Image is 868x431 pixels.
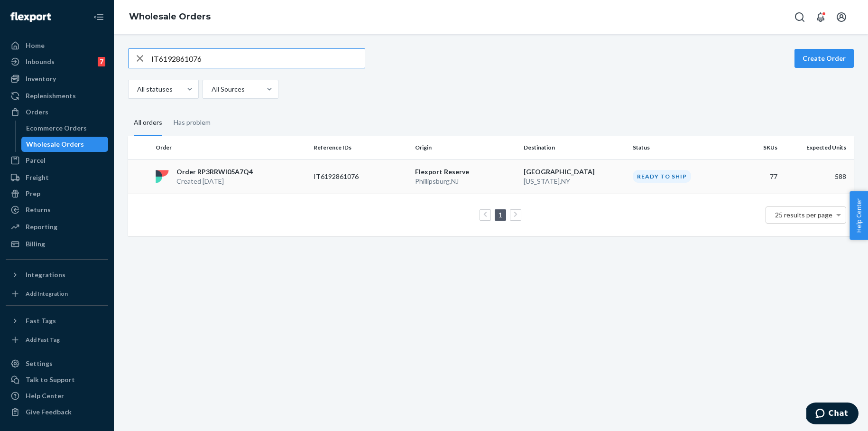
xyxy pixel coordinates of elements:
[26,156,46,165] div: Parcel
[151,49,365,68] input: Search orders
[121,3,218,31] ol: breadcrumbs
[21,137,109,152] a: Wholesale Orders
[6,404,108,420] button: Give Feedback
[790,8,809,27] button: Open Search Box
[98,57,105,66] div: 7
[314,172,389,181] p: IT6192861076
[633,170,691,183] div: Ready to ship
[156,170,169,183] img: flexport logo
[26,336,60,344] div: Add Fast Tag
[174,110,211,135] div: Has problem
[811,8,830,27] button: Open notifications
[6,267,108,282] button: Integrations
[781,159,854,194] td: 588
[26,391,64,401] div: Help Center
[832,8,851,27] button: Open account menu
[10,12,51,22] img: Flexport logo
[89,8,108,27] button: Close Navigation
[26,359,53,368] div: Settings
[6,388,108,403] a: Help Center
[794,49,854,68] button: Create Order
[176,177,253,186] p: Created [DATE]
[6,332,108,347] a: Add Fast Tag
[26,123,87,133] div: Ecommerce Orders
[6,313,108,328] button: Fast Tags
[6,372,108,387] button: Talk to Support
[6,356,108,371] a: Settings
[134,110,162,136] div: All orders
[730,159,781,194] td: 77
[524,167,625,177] p: [GEOGRAPHIC_DATA]
[26,222,57,232] div: Reporting
[6,170,108,185] a: Freight
[524,177,625,186] p: [US_STATE] , NY
[26,107,48,117] div: Orders
[6,104,108,120] a: Orders
[26,41,45,50] div: Home
[497,211,504,219] a: Page 1 is your current page
[26,239,45,249] div: Billing
[415,167,517,177] p: Flexport Reserve
[26,375,75,384] div: Talk to Support
[6,219,108,234] a: Reporting
[6,88,108,103] a: Replenishments
[26,57,55,66] div: Inbounds
[411,136,520,159] th: Origin
[26,407,72,417] div: Give Feedback
[806,403,859,426] iframe: Opens a widget where you can chat to one of our agents
[6,71,108,86] a: Inventory
[26,205,51,215] div: Returns
[310,136,411,159] th: Reference IDs
[21,121,109,136] a: Ecommerce Orders
[6,153,108,168] a: Parcel
[129,11,211,22] a: Wholesale Orders
[520,136,629,159] th: Destination
[850,191,868,240] button: Help Center
[136,84,137,94] input: All statuses
[6,202,108,217] a: Returns
[6,236,108,252] a: Billing
[26,290,68,298] div: Add Integration
[26,140,84,149] div: Wholesale Orders
[6,286,108,301] a: Add Integration
[775,211,832,219] span: 25 results per page
[26,316,56,326] div: Fast Tags
[781,136,854,159] th: Expected Units
[629,136,730,159] th: Status
[211,84,212,94] input: All Sources
[6,38,108,53] a: Home
[152,136,310,159] th: Order
[26,91,76,101] div: Replenishments
[26,189,40,198] div: Prep
[6,186,108,201] a: Prep
[176,167,253,177] p: Order RP3RRWI05A7Q4
[6,54,108,69] a: Inbounds7
[730,136,781,159] th: SKUs
[26,270,65,280] div: Integrations
[415,177,517,186] p: Phillipsburg , NJ
[26,173,49,182] div: Freight
[26,74,56,84] div: Inventory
